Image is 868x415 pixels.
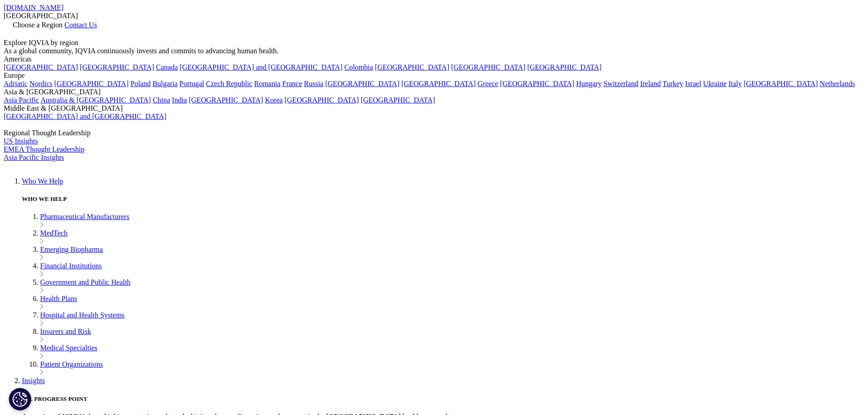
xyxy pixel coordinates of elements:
div: Asia & [GEOGRAPHIC_DATA] [4,88,864,96]
a: Canada [156,63,178,71]
a: [GEOGRAPHIC_DATA] [189,96,263,104]
a: US Insights [4,137,38,145]
a: Bulgaria [153,80,178,87]
div: Middle East & [GEOGRAPHIC_DATA] [4,104,864,113]
a: Korea [265,96,282,104]
a: Portugal [180,80,204,87]
a: [GEOGRAPHIC_DATA] [375,63,449,71]
a: Nordics [29,80,52,87]
a: Contact Us [64,21,97,29]
a: Asia Pacific [4,96,39,104]
a: [GEOGRAPHIC_DATA] and [GEOGRAPHIC_DATA] [180,63,342,71]
a: [GEOGRAPHIC_DATA] [284,96,359,104]
a: Romania [254,80,281,87]
a: Hungary [576,80,601,87]
a: Russia [304,80,324,87]
a: [GEOGRAPHIC_DATA] [80,63,154,71]
a: [GEOGRAPHIC_DATA] [401,80,476,87]
div: Europe [4,72,864,80]
a: [DOMAIN_NAME] [4,4,64,11]
a: Netherlands [820,80,855,87]
a: [GEOGRAPHIC_DATA] [4,63,78,71]
a: Switzerland [603,80,638,87]
a: Turkey [663,80,683,87]
a: Poland [130,80,150,87]
a: Colombia [344,63,373,71]
a: France [282,80,303,87]
a: Pharmaceutical Manufacturers [40,213,129,220]
a: [GEOGRAPHIC_DATA] [451,63,525,71]
a: Ukraine [703,80,727,87]
a: Government and Public Health [40,278,131,286]
a: [GEOGRAPHIC_DATA] [500,80,574,87]
a: MedTech [40,229,67,237]
div: [GEOGRAPHIC_DATA] [4,12,864,20]
a: Ireland [640,80,661,87]
a: India [172,96,187,104]
div: Explore IQVIA by region [4,39,864,47]
a: Insights [22,377,45,384]
a: Financial Institutions [40,262,102,270]
a: Italy [729,80,742,87]
a: EMEA Thought Leadership [4,145,84,153]
a: [GEOGRAPHIC_DATA] [325,80,400,87]
a: Adriatic [4,80,27,87]
a: Hospital and Health Systems [40,311,124,319]
a: Patient Organizations [40,360,103,368]
span: Choose a Region [13,21,62,29]
a: Who We Help [22,177,63,185]
a: Czech Republic [206,80,252,87]
a: Australia & [GEOGRAPHIC_DATA] [41,96,151,104]
h5: U.S. PROGRESS POINT [22,395,864,403]
h5: WHO WE HELP [22,195,864,203]
a: Insurers and Risk [40,328,91,335]
div: Americas [4,55,864,63]
a: [GEOGRAPHIC_DATA] and [GEOGRAPHIC_DATA] [4,113,166,120]
a: Israel [685,80,702,87]
div: Regional Thought Leadership [4,129,864,137]
button: Cookies Settings [9,388,31,410]
a: [GEOGRAPHIC_DATA] [361,96,435,104]
div: As a global community, IQVIA continuously invests and commits to advancing human health. [4,47,864,55]
a: China [153,96,170,104]
a: [GEOGRAPHIC_DATA] [527,63,601,71]
a: Asia Pacific Insights [4,154,64,161]
a: Medical Specialties [40,344,98,352]
a: Emerging Biopharma [40,246,103,253]
a: Health Plans [40,295,77,302]
a: [GEOGRAPHIC_DATA] [744,80,818,87]
a: [GEOGRAPHIC_DATA] [54,80,128,87]
a: Greece [478,80,498,87]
